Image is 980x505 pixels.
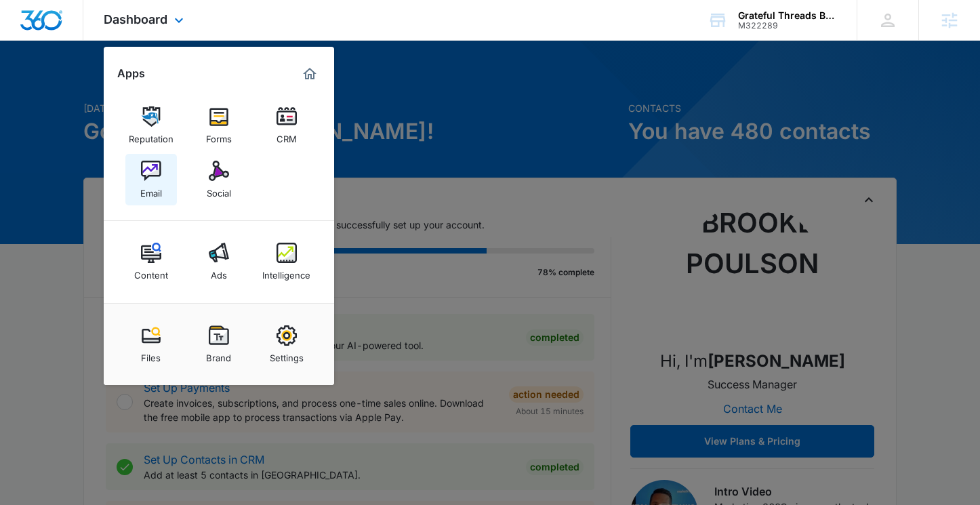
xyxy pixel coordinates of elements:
[125,236,177,287] a: Content
[193,319,245,370] a: Brand
[206,346,231,363] div: Brand
[134,263,168,281] div: Content
[277,127,297,144] div: CRM
[125,319,177,370] a: Files
[262,263,310,281] div: Intelligence
[141,346,161,363] div: Files
[125,100,177,151] a: Reputation
[261,319,312,370] a: Settings
[193,236,245,287] a: Ads
[207,181,231,199] div: Social
[206,127,232,144] div: Forms
[193,154,245,205] a: Social
[738,21,837,31] div: account id
[125,154,177,205] a: Email
[117,67,145,80] h2: Apps
[270,346,304,363] div: Settings
[104,12,167,26] span: Dashboard
[129,127,173,144] div: Reputation
[261,236,312,287] a: Intelligence
[140,181,162,199] div: Email
[211,263,227,281] div: Ads
[299,63,321,85] a: Marketing 360® Dashboard
[738,10,837,21] div: account name
[193,100,245,151] a: Forms
[261,100,312,151] a: CRM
